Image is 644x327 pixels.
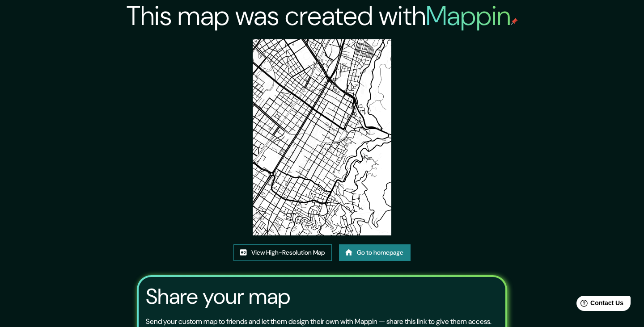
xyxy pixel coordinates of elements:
img: mappin-pin [511,18,518,25]
p: Send your custom map to friends and let them design their own with Mappin — share this link to gi... [146,316,491,327]
h3: Share your map [146,284,290,309]
img: created-map [253,39,392,235]
a: View High-Resolution Map [233,244,332,261]
iframe: Help widget launcher [564,292,634,317]
a: Go to homepage [339,244,411,261]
